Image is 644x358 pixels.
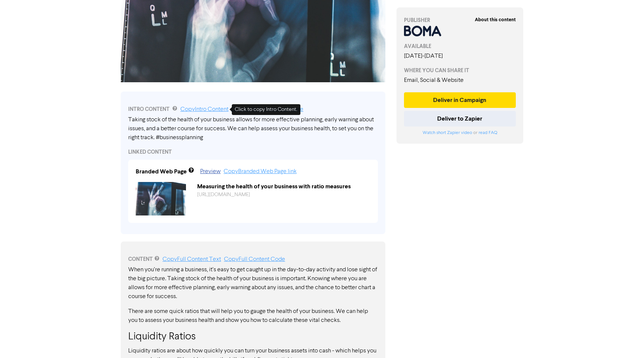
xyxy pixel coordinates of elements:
div: CONTENT [128,255,378,264]
a: [URL][DOMAIN_NAME] [197,192,250,197]
p: There are some quick ratios that will help you to gauge the health of your business. We can help ... [128,307,378,325]
div: PUBLISHER [404,16,516,24]
a: Copy Branded Web Page link [224,169,297,175]
button: Deliver to Zapier [404,111,516,127]
iframe: Chat Widget [607,322,644,358]
div: Taking stock of the health of your business allows for more effective planning, early warning abo... [128,115,378,142]
a: Copy Full Content Code [224,256,285,262]
button: Deliver in Campaign [404,92,516,108]
a: Preview [200,169,221,175]
div: WHERE YOU CAN SHARE IT [404,67,516,74]
div: or [404,130,516,136]
a: Watch short Zapier video [423,131,472,135]
h3: Liquidity Ratios [128,331,378,343]
strong: About this content [475,17,516,23]
div: Email, Social & Website [404,76,516,85]
div: INTRO CONTENT [128,105,378,114]
a: read FAQ [479,131,497,135]
a: Copy Intro Content [180,106,228,112]
div: Click to copy Intro Content. [232,104,300,115]
div: Branded Web Page [136,167,187,176]
div: AVAILABLE [404,42,516,50]
p: When you’re running a business, it’s easy to get caught up in the day-to-day activity and lose si... [128,265,378,301]
a: Copy Full Content Text [162,256,221,262]
div: LINKED CONTENT [128,148,378,156]
div: Measuring the health of your business with ratio measures [192,182,376,191]
div: https://public2.bomamarketing.com/cp/7sO4lZ9i3gpPuil10qESMJ?sa=JDr9FRFp [192,191,376,199]
div: [DATE] - [DATE] [404,52,516,61]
